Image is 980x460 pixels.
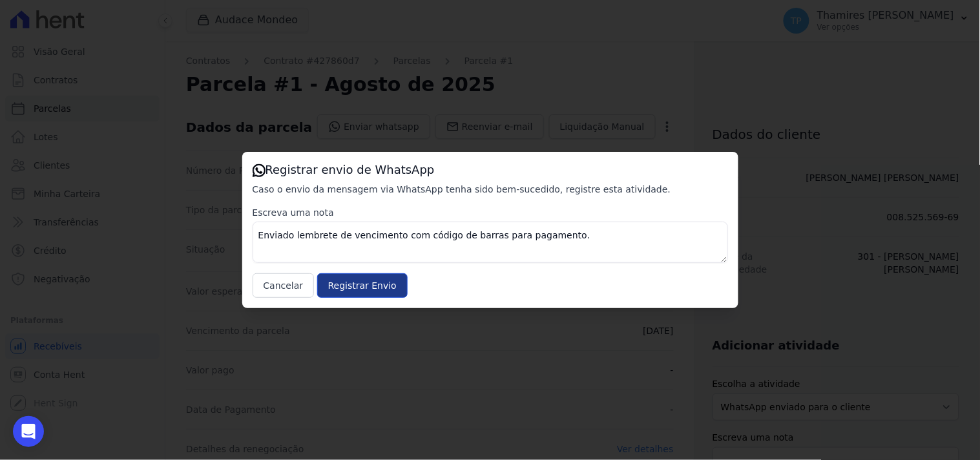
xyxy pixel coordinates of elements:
[253,183,728,196] p: Caso o envio da mensagem via WhatsApp tenha sido bem-sucedido, registre esta atividade.
[253,206,728,219] label: Escreva uma nota
[253,162,728,178] h3: Registrar envio de WhatsApp
[253,222,728,263] textarea: Enviado lembrete de vencimento com código de barras para pagamento.
[317,273,408,298] input: Registrar Envio
[13,416,44,447] div: Open Intercom Messenger
[253,273,315,298] button: Cancelar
